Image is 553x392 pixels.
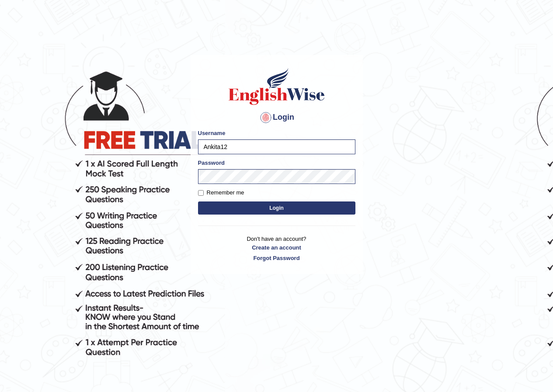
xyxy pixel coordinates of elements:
label: Username [198,129,226,137]
input: Remember me [198,190,204,196]
button: Login [198,201,355,215]
label: Remember me [198,188,244,197]
h4: Login [198,111,355,125]
label: Password [198,159,225,167]
a: Create an account [198,243,355,252]
a: Forgot Password [198,254,355,262]
p: Don't have an account? [198,235,355,262]
img: Logo of English Wise sign in for intelligent practice with AI [227,67,327,106]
